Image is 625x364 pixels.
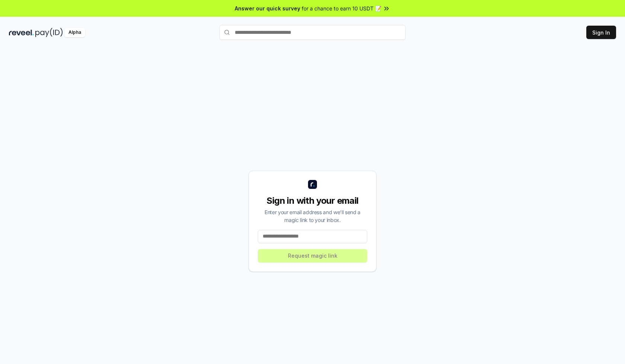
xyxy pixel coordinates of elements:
[35,28,63,37] img: pay_id
[586,26,616,39] button: Sign In
[235,4,300,12] span: Answer our quick survey
[258,195,367,207] div: Sign in with your email
[308,180,317,189] img: logo_small
[302,4,381,12] span: for a chance to earn 10 USDT 📝
[258,208,367,224] div: Enter your email address and we’ll send a magic link to your inbox.
[9,28,34,37] img: reveel_dark
[64,28,85,37] div: Alpha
